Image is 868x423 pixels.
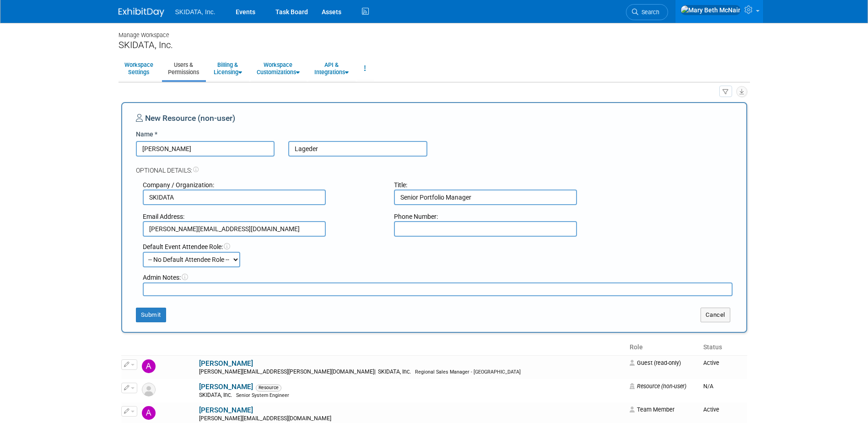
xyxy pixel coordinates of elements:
[143,242,733,251] div: Default Event Attendee Role:
[175,8,216,16] span: SKIDATA, Inc.
[703,383,713,390] span: N/A
[119,23,750,39] div: Manage Workspace
[199,359,253,368] a: [PERSON_NAME]
[630,406,674,413] span: Team Member
[236,392,289,398] span: Senior System Engineer
[700,340,747,355] th: Status
[199,369,624,376] div: [PERSON_NAME][EMAIL_ADDRESS][PERSON_NAME][DOMAIN_NAME]
[288,141,427,157] input: Last Name
[143,180,381,190] div: Company / Organization:
[162,57,205,80] a: Users &Permissions
[308,57,355,80] a: API &Integrations
[374,369,376,375] span: |
[626,4,668,20] a: Search
[208,57,248,80] a: Billing &Licensing
[136,141,275,157] input: First Name
[256,385,281,391] span: Resource
[701,308,730,322] button: Cancel
[415,369,521,375] span: Regional Sales Manager - [GEOGRAPHIC_DATA]
[251,57,306,80] a: WorkspaceCustomizations
[638,9,659,16] span: Search
[143,212,381,221] div: Email Address:
[142,359,156,373] img: Aaron Siebert
[630,359,681,366] span: Guest (read-only)
[199,415,624,423] div: [PERSON_NAME][EMAIL_ADDRESS][DOMAIN_NAME]
[136,308,166,322] button: Submit
[199,383,253,391] a: [PERSON_NAME]
[143,273,733,282] div: Admin Notes:
[119,8,164,17] img: ExhibitDay
[136,157,733,175] div: Optional Details:
[199,392,235,398] span: SKIDATA, Inc.
[136,113,733,130] div: New Resource (non-user)
[680,5,741,15] img: Mary Beth McNair
[136,130,157,139] label: Name *
[119,39,750,51] div: SKIDATA, Inc.
[142,406,156,420] img: Andreas Kranabetter
[376,369,414,375] span: SKIDATA, Inc.
[142,383,156,396] img: Resource
[199,406,253,414] a: [PERSON_NAME]
[626,340,699,355] th: Role
[394,212,632,221] div: Phone Number:
[394,180,632,190] div: Title:
[119,57,159,80] a: WorkspaceSettings
[703,406,719,413] span: Active
[703,359,719,366] span: Active
[630,383,686,390] span: Resource (non-user)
